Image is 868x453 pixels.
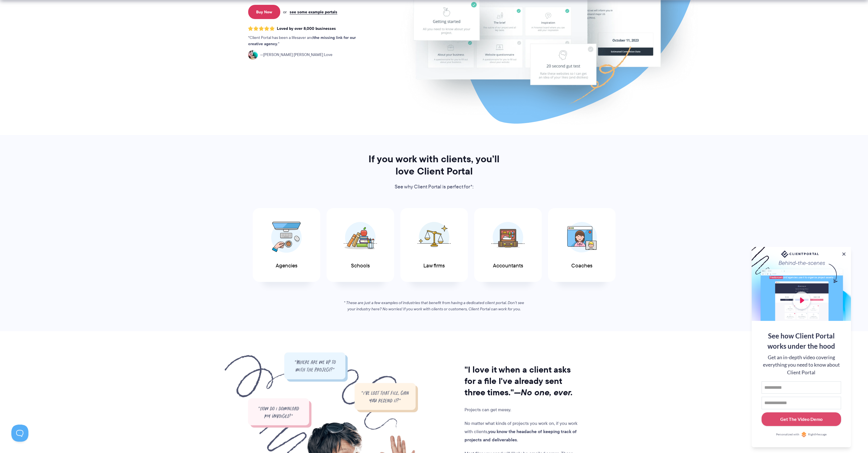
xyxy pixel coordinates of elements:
div: Get The Video Demo [780,416,823,423]
span: Agencies [276,263,297,269]
span: [PERSON_NAME] [PERSON_NAME] Love [260,52,332,58]
p: Client Portal has been a lifesaver and . [248,35,367,47]
a: see some example portals [290,9,337,14]
button: Get The Video Demo [762,412,841,426]
iframe: Toggle Customer Support [11,425,28,442]
a: Accountants [474,208,542,282]
span: Coaches [571,263,592,269]
span: Personalized with [776,432,799,437]
img: Personalized with RightMessage [801,432,807,437]
div: Get an in-depth video covering everything you need to know about Client Portal [762,354,841,376]
span: Schools [351,263,370,269]
h2: If you work with clients, you’ll love Client Portal [361,153,507,177]
span: RightMessage [808,432,827,437]
span: or [283,9,287,14]
h2: "I love it when a client asks for a file I've already sent three times." [465,364,580,398]
div: See how Client Portal works under the hood [762,331,841,351]
p: Projects can get messy. [465,406,580,414]
a: Law firms [400,208,468,282]
strong: you know the headache of keeping track of projects and deliverables [465,428,577,443]
a: Schools [327,208,394,282]
a: Personalized withRightMessage [762,432,841,437]
a: Coaches [548,208,616,282]
a: Buy Now [248,5,280,19]
i: —No one, ever. [514,386,573,399]
span: Loved by over 8,000 businesses [277,26,336,31]
a: Agencies [253,208,320,282]
p: No matter what kinds of projects you work on, if you work with clients, . [465,419,580,444]
p: See why Client Portal is perfect for*: [361,183,507,191]
span: Accountants [493,263,523,269]
span: Law firms [423,263,445,269]
strong: the missing link for our creative agency [248,34,356,47]
em: * These are just a few examples of industries that benefit from having a dedicated client portal.... [344,300,524,312]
